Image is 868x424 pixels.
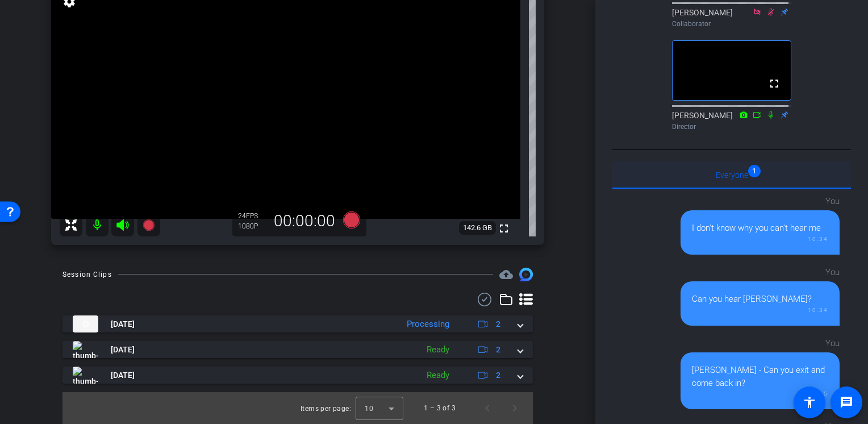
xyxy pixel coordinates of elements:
[692,389,828,398] div: 10:35
[681,195,840,208] div: You
[692,235,828,243] div: 10:34
[501,394,528,422] button: Next page
[401,318,455,331] div: Processing
[73,315,98,332] img: thumb-nail
[499,268,513,281] mat-icon: cloud_upload
[672,110,791,132] div: [PERSON_NAME]
[62,315,533,332] mat-expansion-panel-header: thumb-nail[DATE]Processing2
[474,394,501,422] button: Previous page
[111,369,135,381] span: [DATE]
[496,344,500,356] span: 2
[497,222,511,235] mat-icon: fullscreen
[499,268,513,281] span: Destinations for your clips
[111,344,135,356] span: [DATE]
[692,364,828,389] div: [PERSON_NAME] - Can you exit and come back in?
[681,337,840,350] div: You
[672,7,791,29] div: [PERSON_NAME]
[496,369,500,381] span: 2
[681,266,840,279] div: You
[73,341,98,358] img: thumb-nail
[301,403,351,414] div: Items per page:
[692,222,828,235] div: I don't know why you can't hear me
[496,318,500,330] span: 2
[62,341,533,358] mat-expansion-panel-header: thumb-nail[DATE]Ready2
[238,222,266,231] div: 1080P
[803,396,816,409] mat-icon: accessibility
[421,343,455,356] div: Ready
[238,211,266,221] div: 24
[424,402,456,414] div: 1 – 3 of 3
[767,77,781,90] mat-icon: fullscreen
[519,268,533,281] img: Session clips
[672,122,791,132] div: Director
[266,211,343,231] div: 00:00:00
[246,212,258,220] span: FPS
[62,269,112,280] div: Session Clips
[62,367,533,384] mat-expansion-panel-header: thumb-nail[DATE]Ready2
[421,369,455,382] div: Ready
[692,293,828,306] div: Can you hear [PERSON_NAME]?
[716,171,748,179] span: Everyone
[73,367,98,384] img: thumb-nail
[672,19,791,29] div: Collaborator
[840,396,853,409] mat-icon: message
[459,221,496,235] span: 142.6 GB
[692,306,828,314] div: 10:34
[111,318,135,330] span: [DATE]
